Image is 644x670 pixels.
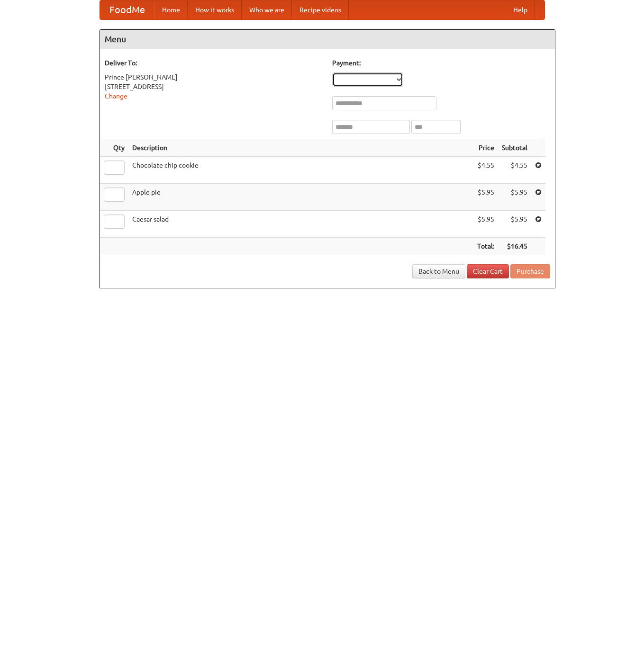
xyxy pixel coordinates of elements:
a: Clear Cart [467,264,509,278]
div: [STREET_ADDRESS] [105,82,323,91]
button: Purchase [510,264,550,278]
h5: Deliver To: [105,58,323,68]
td: Apple pie [128,184,473,211]
a: Home [154,0,188,19]
a: Who we are [242,0,292,19]
a: Recipe videos [292,0,349,19]
h4: Menu [100,30,555,49]
a: FoodMe [100,0,154,19]
td: Chocolate chip cookie [128,157,473,184]
td: Caesar salad [128,211,473,238]
th: Subtotal [498,139,531,157]
th: Description [128,139,473,157]
td: $4.55 [498,157,531,184]
th: Price [473,139,498,157]
h5: Payment: [332,58,550,68]
a: Help [506,0,535,19]
td: $5.95 [473,211,498,238]
th: Total: [473,238,498,255]
a: Back to Menu [412,264,465,278]
td: $4.55 [473,157,498,184]
td: $5.95 [498,184,531,211]
th: Qty [100,139,128,157]
a: Change [105,92,127,100]
td: $5.95 [473,184,498,211]
th: $16.45 [498,238,531,255]
div: Prince [PERSON_NAME] [105,72,323,82]
a: How it works [188,0,242,19]
td: $5.95 [498,211,531,238]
